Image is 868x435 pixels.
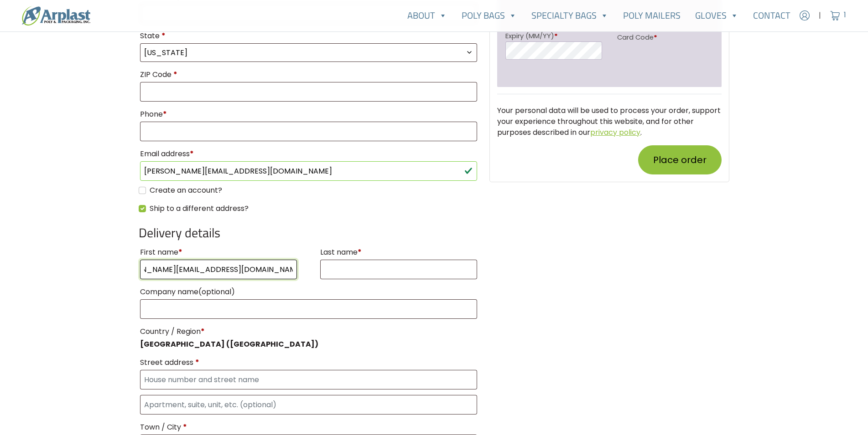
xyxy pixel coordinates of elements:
a: Contact [746,6,798,25]
a: Poly Bags [454,6,524,25]
img: logo [22,6,90,26]
input: Apartment, suite, unit, etc. (optional) [140,395,478,415]
label: State [140,29,478,43]
label: First name [140,245,297,260]
label: ZIP Code [140,67,478,82]
span: | [819,10,821,21]
a: Gloves [688,6,746,25]
span: (optional) [198,287,235,297]
h3: Delivery details [139,225,479,241]
label: Email address [140,147,478,161]
label: Phone [140,107,478,122]
a: privacy policy [590,127,640,138]
label: Card Code [617,31,713,44]
label: Ship to a different address? [150,203,249,214]
a: About [400,6,454,25]
label: Expiry (MM/YY) [505,31,602,41]
span: Create an account? [150,185,222,195]
a: Poly Mailers [616,6,688,25]
span: 1 [844,10,846,20]
label: Town / City [140,420,478,435]
a: Specialty Bags [524,6,616,25]
input: House number and street name [140,370,478,389]
label: Street address [140,355,478,370]
label: Last name [320,245,478,260]
p: Your personal data will be used to process your order, support your experience throughout this we... [497,105,722,138]
label: Country / Region [140,324,478,339]
label: Company name [140,285,478,299]
button: Place order [638,145,722,174]
strong: [GEOGRAPHIC_DATA] ([GEOGRAPHIC_DATA]) [140,339,318,349]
